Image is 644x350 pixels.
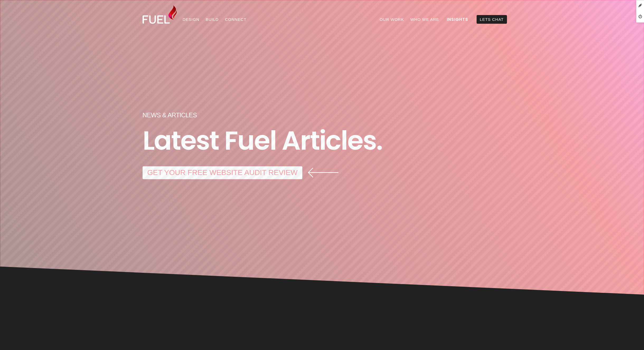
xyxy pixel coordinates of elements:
a: Who We Are [407,15,442,24]
a: Our Work [377,15,407,24]
img: Fuel Design Ltd - Website design and development company in North Shore, Auckland [143,5,177,24]
a: Design [180,15,203,24]
a: Lets Chat [477,15,507,24]
a: Insights [444,15,471,24]
a: Connect [222,15,250,24]
a: Build [203,15,222,24]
